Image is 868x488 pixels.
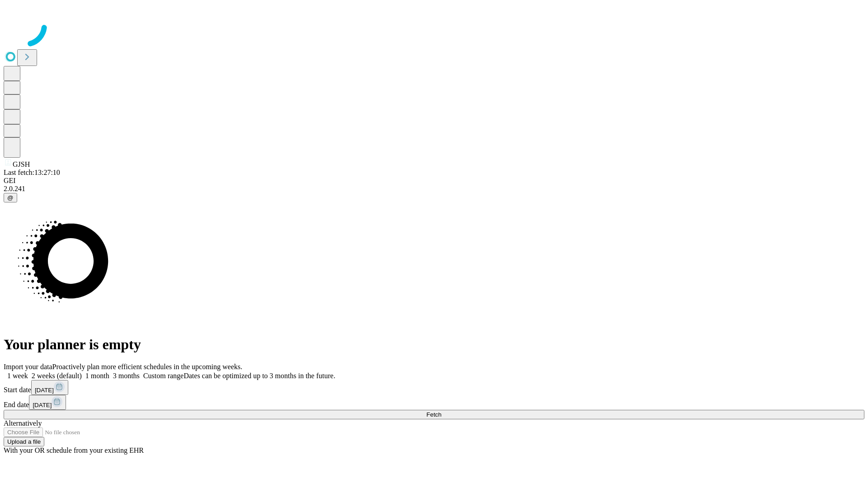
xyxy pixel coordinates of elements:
[4,169,60,176] span: Last fetch: 13:27:10
[4,177,864,185] div: GEI
[143,372,184,380] span: Custom range
[85,372,109,380] span: 1 month
[7,372,28,380] span: 1 week
[4,193,17,202] button: @
[184,372,335,380] span: Dates can be optimized up to 3 months in the future.
[426,411,441,418] span: Fetch
[4,363,52,371] span: Import your data
[31,380,68,395] button: [DATE]
[4,185,864,193] div: 2.0.241
[113,372,140,380] span: 3 months
[35,387,54,394] span: [DATE]
[4,395,864,410] div: End date
[13,160,30,168] span: GJSH
[4,437,44,446] button: Upload a file
[4,410,864,419] button: Fetch
[4,336,864,353] h1: Your planner is empty
[29,395,66,410] button: [DATE]
[7,194,14,201] span: @
[4,446,144,454] span: With your OR schedule from your existing EHR
[52,363,242,371] span: Proactively plan more efficient schedules in the upcoming weeks.
[33,402,52,408] span: [DATE]
[4,380,864,395] div: Start date
[4,419,42,427] span: Alternatively
[32,372,82,380] span: 2 weeks (default)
